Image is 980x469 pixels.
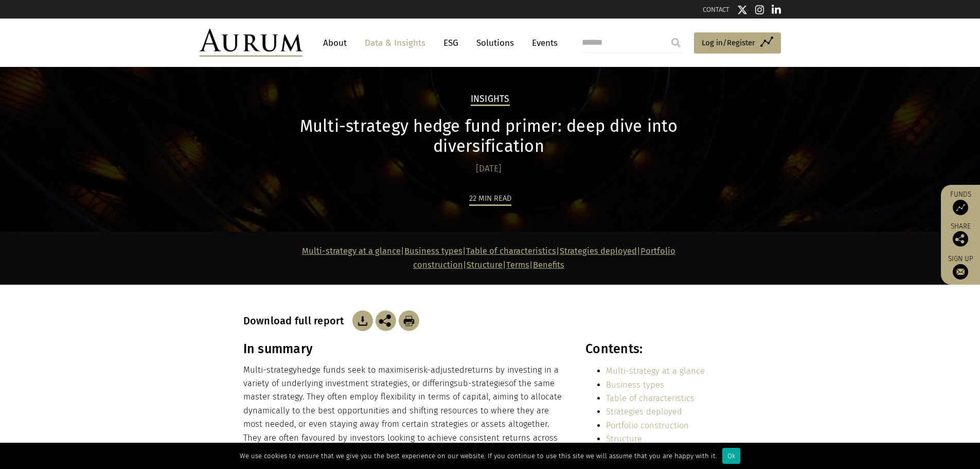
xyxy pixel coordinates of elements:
img: Access Funds [953,200,968,215]
img: Download Article [352,310,373,331]
a: Benefits [533,260,564,270]
a: Sign up [946,254,975,280]
a: Business types [404,246,462,256]
a: ESG [438,33,464,53]
h3: Contents: [585,341,734,357]
a: Table of characteristics [606,393,694,403]
a: Multi-strategy at a glance [302,246,401,256]
strong: | | | | | | [302,246,675,269]
a: Business types [606,380,664,390]
img: Twitter icon [737,5,747,15]
img: Share this post [953,231,968,247]
a: Structure [467,260,503,270]
div: Share [946,223,975,247]
h3: Download full report [243,315,350,327]
img: Linkedin icon [772,5,781,15]
input: Submit [666,32,686,53]
img: Share this post [376,310,396,331]
h2: Insights [471,94,510,106]
span: risk-adjusted [414,365,465,375]
h3: In summary [243,341,563,357]
a: Strategies deployed [560,246,637,256]
div: 22 min read [469,192,511,206]
a: Multi-strategy at a glance [606,366,705,376]
a: Events [527,33,558,53]
img: Download Article [399,310,419,331]
img: Sign up to our newsletter [953,264,968,280]
span: Log in/Register [702,37,755,49]
a: Funds [946,190,975,215]
a: CONTACT [703,6,729,13]
h1: Multi-strategy hedge fund primer: deep dive into diversification [243,116,735,157]
div: Ok [722,448,740,464]
a: Strategies deployed [606,407,682,416]
a: Table of characteristics [466,246,556,256]
span: sub-strategies [454,378,509,388]
a: Structure [606,434,642,444]
strong: | [529,260,533,270]
a: Log in/Register [694,32,781,54]
a: Solutions [471,33,519,53]
a: Terms [506,260,529,270]
a: About [318,33,352,53]
div: [DATE] [243,162,735,176]
img: Instagram icon [755,5,764,15]
span: Multi-strategy [243,365,297,375]
a: Data & Insights [360,33,431,53]
img: Aurum [200,29,302,57]
a: Portfolio construction [606,421,689,430]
